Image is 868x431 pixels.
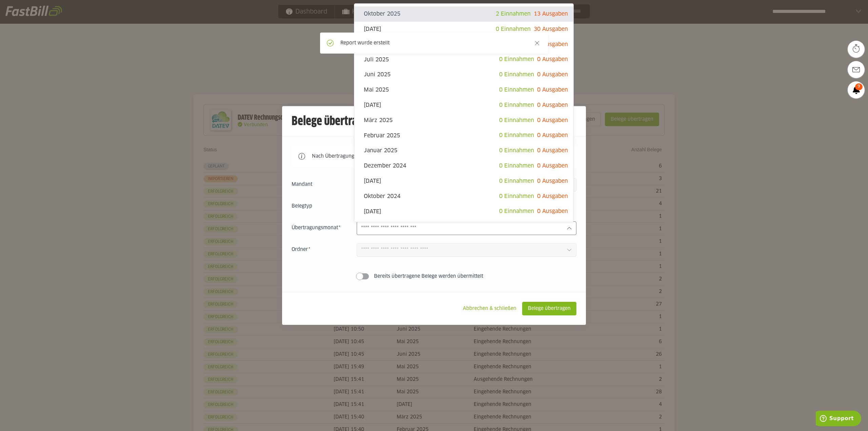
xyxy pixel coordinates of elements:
[354,189,573,204] sl-option: Oktober 2024
[496,11,531,17] span: 2 Einnahmen
[537,133,568,138] span: 0 Ausgaben
[816,411,861,428] iframe: Öffnet ein Widget, in dem Sie weitere Informationen finden
[354,22,573,37] sl-option: [DATE]
[354,204,573,219] sl-option: [DATE]
[537,163,568,169] span: 0 Ausgaben
[499,194,534,199] span: 0 Einnahmen
[534,26,568,32] span: 30 Ausgaben
[499,87,534,93] span: 0 Einnahmen
[499,57,534,62] span: 0 Einnahmen
[499,118,534,123] span: 0 Einnahmen
[848,81,865,98] a: 9
[499,148,534,153] span: 0 Einnahmen
[354,128,573,143] sl-option: Februar 2025
[537,118,568,123] span: 0 Ausgaben
[537,72,568,77] span: 0 Ausgaben
[855,83,863,90] span: 9
[496,26,531,32] span: 0 Einnahmen
[534,11,568,17] span: 13 Ausgaben
[499,163,534,169] span: 0 Einnahmen
[537,194,568,199] span: 0 Ausgaben
[522,302,576,315] sl-button: Belege übertragen
[354,219,573,234] sl-option: [DATE]
[537,87,568,93] span: 0 Ausgaben
[354,98,573,113] sl-option: [DATE]
[499,102,534,108] span: 0 Einnahmen
[499,178,534,184] span: 0 Einnahmen
[354,113,573,128] sl-option: März 2025
[499,72,534,77] span: 0 Einnahmen
[537,57,568,62] span: 0 Ausgaben
[354,143,573,158] sl-option: Januar 2025
[292,273,576,280] sl-switch: Bereits übertragene Belege werden übermittelt
[457,302,522,315] sl-button: Abbrechen & schließen
[537,209,568,214] span: 0 Ausgaben
[499,209,534,214] span: 0 Einnahmen
[354,174,573,189] sl-option: [DATE]
[354,52,573,67] sl-option: Juli 2025
[537,148,568,153] span: 0 Ausgaben
[354,82,573,98] sl-option: Mai 2025
[354,67,573,82] sl-option: Juni 2025
[354,158,573,174] sl-option: Dezember 2024
[537,178,568,184] span: 0 Ausgaben
[499,133,534,138] span: 0 Einnahmen
[354,6,573,22] sl-option: Oktober 2025
[537,102,568,108] span: 0 Ausgaben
